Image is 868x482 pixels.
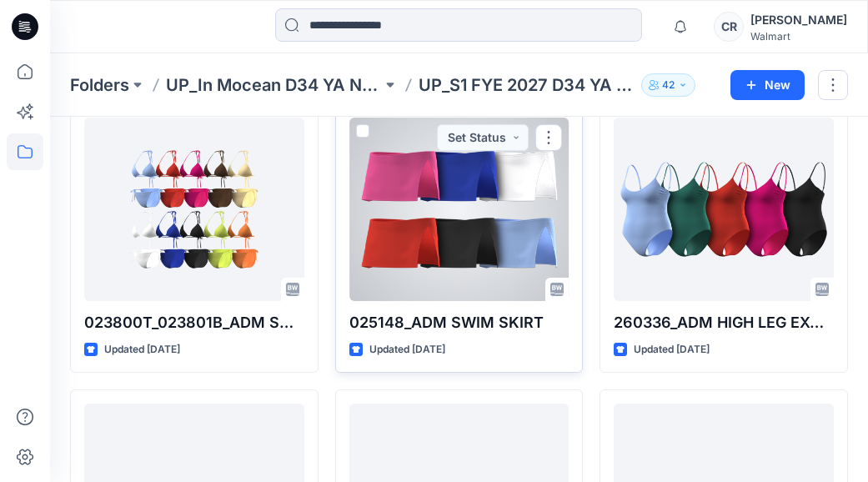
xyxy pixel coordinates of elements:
[349,118,569,301] a: 025148_ADM SWIM SKIRT
[104,341,180,359] p: Updated [DATE]
[641,73,695,97] button: 42
[70,73,129,97] a: Folders
[730,70,805,100] button: New
[369,341,445,359] p: Updated [DATE]
[614,118,834,301] a: 260336_ADM HIGH LEG EXTRA CHEEKY ONE PIECE
[714,12,744,42] div: CR
[349,311,569,334] p: 025148_ADM SWIM SKIRT
[84,118,304,301] a: 023800T_023801B_ADM SKINNY TRI TOP & SKINNY TIE MID RISE
[84,311,304,334] p: 023800T_023801B_ADM SKINNY TRI TOP & SKINNY TIE MID RISE
[419,73,635,97] p: UP_S1 FYE 2027 D34 YA NoBo Swim InMocean
[166,73,382,97] a: UP_In Mocean D34 YA NoBo Swim
[662,76,675,94] p: 42
[750,30,847,43] div: Walmart
[614,311,834,334] p: 260336_ADM HIGH LEG EXTRA CHEEKY ONE PIECE
[634,341,710,359] p: Updated [DATE]
[750,10,847,30] div: [PERSON_NAME]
